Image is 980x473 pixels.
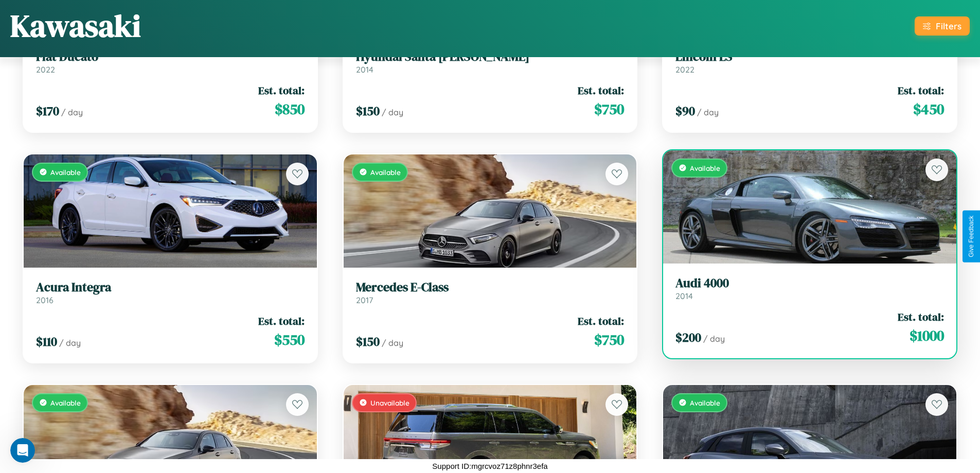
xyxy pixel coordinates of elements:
[675,102,695,119] span: $ 90
[936,21,961,31] div: Filters
[915,16,970,36] button: Filters
[578,313,624,328] span: Est. total:
[898,83,944,98] span: Est. total:
[36,280,305,295] h3: Acura Integra
[594,329,624,350] span: $ 750
[370,398,409,407] span: Unavailable
[913,99,944,119] span: $ 450
[36,64,55,75] span: 2022
[258,83,305,98] span: Est. total:
[10,438,35,463] iframe: Intercom live chat
[356,49,625,75] a: Hyundai Santa [PERSON_NAME]2014
[36,295,54,305] span: 2016
[675,291,693,301] span: 2014
[36,49,305,64] h3: Fiat Ducato
[370,168,401,177] span: Available
[36,102,59,119] span: $ 170
[356,280,625,305] a: Mercedes E-Class2017
[578,83,624,98] span: Est. total:
[356,295,373,305] span: 2017
[50,398,81,407] span: Available
[36,49,305,75] a: Fiat Ducato2022
[898,309,944,324] span: Est. total:
[675,49,944,64] h3: Lincoln LS
[675,276,944,291] h3: Audi 4000
[356,333,380,350] span: $ 150
[675,276,944,301] a: Audi 40002014
[36,280,305,305] a: Acura Integra2016
[675,49,944,75] a: Lincoln LS2022
[61,107,83,117] span: / day
[432,459,547,473] p: Support ID: mgrcvoz71z8phnr3efa
[59,338,81,348] span: / day
[675,64,694,75] span: 2022
[275,99,305,119] span: $ 850
[274,329,305,350] span: $ 550
[356,102,380,119] span: $ 150
[10,5,141,47] h1: Kawasaki
[968,216,975,257] div: Give Feedback
[50,168,81,177] span: Available
[382,338,403,348] span: / day
[356,49,625,64] h3: Hyundai Santa [PERSON_NAME]
[356,280,625,295] h3: Mercedes E-Class
[690,398,720,407] span: Available
[356,64,373,75] span: 2014
[910,325,944,346] span: $ 1000
[675,329,701,346] span: $ 200
[258,313,305,328] span: Est. total:
[703,334,725,344] span: / day
[697,107,719,117] span: / day
[36,333,57,350] span: $ 110
[594,99,624,119] span: $ 750
[382,107,403,117] span: / day
[690,164,720,172] span: Available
